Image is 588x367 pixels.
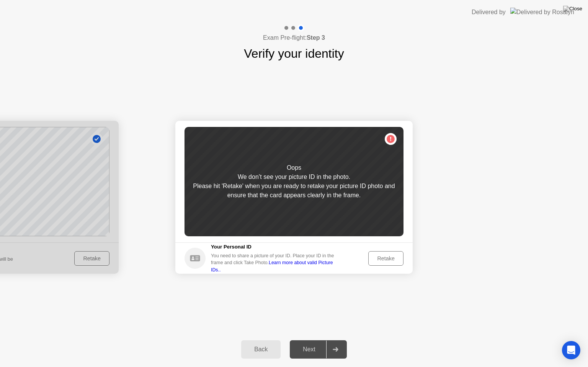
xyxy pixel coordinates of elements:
[211,243,340,251] h5: Your Personal ID
[510,8,574,16] img: Delivered by Rosalyn
[472,8,506,17] div: Delivered by
[290,340,347,359] button: Next
[563,6,582,12] img: Close
[211,260,333,272] a: Learn more about valid Picture IDs..
[185,182,403,200] div: Please hit 'Retake' when you are ready to retake your picture ID photo and ensure that the card a...
[263,33,325,42] h4: Exam Pre-flight:
[562,341,580,359] div: Open Intercom Messenger
[292,346,326,353] div: Next
[287,163,301,172] div: Oops
[238,172,350,182] div: We don’t see your picture ID in the photo.
[211,252,340,273] div: You need to share a picture of your ID. Place your ID in the frame and click Take Photo.
[368,251,403,266] button: Retake
[243,346,278,353] div: Back
[371,255,401,261] div: Retake
[307,34,325,41] b: Step 3
[244,44,344,63] h1: Verify your identity
[241,340,281,359] button: Back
